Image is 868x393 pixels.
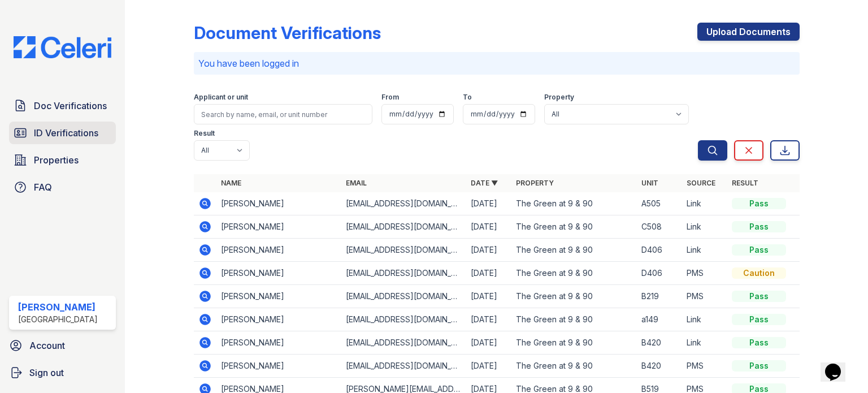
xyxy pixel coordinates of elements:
[682,308,727,331] td: Link
[346,179,367,187] a: Email
[198,57,795,70] p: You have been logged in
[682,355,727,378] td: PMS
[216,215,341,239] td: [PERSON_NAME]
[216,355,341,378] td: [PERSON_NAME]
[466,355,511,378] td: [DATE]
[516,179,554,187] a: Property
[194,104,372,124] input: Search by name, email, or unit number
[216,239,341,262] td: [PERSON_NAME]
[682,262,727,285] td: PMS
[697,23,800,41] a: Upload Documents
[682,192,727,215] td: Link
[466,262,511,285] td: [DATE]
[637,331,682,355] td: B420
[9,149,116,171] a: Properties
[511,285,636,308] td: The Green at 9 & 90
[463,93,472,102] label: To
[511,192,636,215] td: The Green at 9 & 90
[216,262,341,285] td: [PERSON_NAME]
[511,215,636,239] td: The Green at 9 & 90
[511,355,636,378] td: The Green at 9 & 90
[216,285,341,308] td: [PERSON_NAME]
[821,348,857,382] iframe: chat widget
[381,93,399,102] label: From
[341,285,466,308] td: [EMAIL_ADDRESS][DOMAIN_NAME]
[637,239,682,262] td: D406
[34,126,98,140] span: ID Verifications
[682,215,727,239] td: Link
[511,308,636,331] td: The Green at 9 & 90
[216,308,341,331] td: [PERSON_NAME]
[341,262,466,285] td: [EMAIL_ADDRESS][DOMAIN_NAME]
[194,93,248,102] label: Applicant or unit
[29,366,64,379] span: Sign out
[466,308,511,331] td: [DATE]
[5,361,120,384] a: Sign out
[682,239,727,262] td: Link
[687,179,715,187] a: Source
[511,239,636,262] td: The Green at 9 & 90
[682,331,727,355] td: Link
[732,291,786,302] div: Pass
[637,215,682,239] td: C508
[341,331,466,355] td: [EMAIL_ADDRESS][DOMAIN_NAME]
[637,308,682,331] td: a149
[511,331,636,355] td: The Green at 9 & 90
[194,23,381,43] div: Document Verifications
[732,314,786,325] div: Pass
[544,93,574,102] label: Property
[34,99,107,113] span: Doc Verifications
[29,339,65,352] span: Account
[732,360,786,372] div: Pass
[34,180,52,194] span: FAQ
[466,215,511,239] td: [DATE]
[341,239,466,262] td: [EMAIL_ADDRESS][DOMAIN_NAME]
[466,331,511,355] td: [DATE]
[732,267,786,279] div: Caution
[341,192,466,215] td: [EMAIL_ADDRESS][DOMAIN_NAME]
[637,355,682,378] td: B420
[466,285,511,308] td: [DATE]
[5,334,120,357] a: Account
[637,285,682,308] td: B219
[466,192,511,215] td: [DATE]
[18,300,98,314] div: [PERSON_NAME]
[732,337,786,348] div: Pass
[216,331,341,355] td: [PERSON_NAME]
[732,179,758,187] a: Result
[471,179,498,187] a: Date ▼
[216,192,341,215] td: [PERSON_NAME]
[341,355,466,378] td: [EMAIL_ADDRESS][DOMAIN_NAME]
[341,308,466,331] td: [EMAIL_ADDRESS][DOMAIN_NAME]
[732,244,786,256] div: Pass
[221,179,241,187] a: Name
[9,94,116,117] a: Doc Verifications
[9,122,116,144] a: ID Verifications
[194,129,215,138] label: Result
[682,285,727,308] td: PMS
[641,179,658,187] a: Unit
[511,262,636,285] td: The Green at 9 & 90
[466,239,511,262] td: [DATE]
[18,314,98,325] div: [GEOGRAPHIC_DATA]
[341,215,466,239] td: [EMAIL_ADDRESS][DOMAIN_NAME]
[732,198,786,209] div: Pass
[732,221,786,232] div: Pass
[34,153,79,167] span: Properties
[9,176,116,198] a: FAQ
[637,262,682,285] td: D406
[637,192,682,215] td: A505
[5,36,120,58] img: CE_Logo_Blue-a8612792a0a2168367f1c8372b55b34899dd931a85d93a1a3d3e32e68fde9ad4.png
